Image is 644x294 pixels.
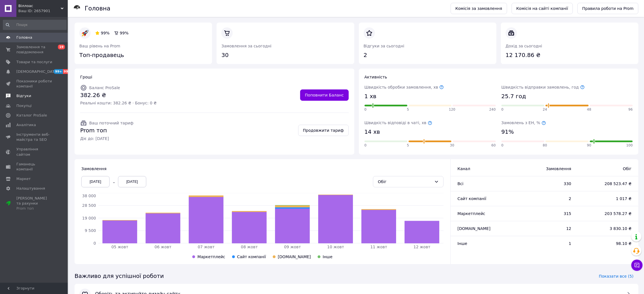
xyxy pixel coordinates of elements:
[16,132,52,142] span: Інструменти веб-майстра та SEO
[501,128,514,136] span: 91%
[450,143,454,148] span: 30
[414,245,431,249] tspan: 12 жовт
[16,60,52,65] span: Товари та послуги
[16,162,52,172] span: Гаманець компанії
[599,273,634,279] span: Показати все (5)
[112,245,128,249] tspan: 05 жовт
[198,245,215,249] tspan: 07 жовт
[81,176,110,187] div: [DATE]
[89,121,134,125] span: Ваш поточний тариф
[449,107,455,112] span: 120
[82,216,96,220] tspan: 19 000
[323,254,333,259] span: Інше
[628,107,633,112] span: 96
[16,69,58,74] span: [DEMOGRAPHIC_DATA]
[237,254,266,259] span: Сайт компанії
[241,245,258,249] tspan: 08 жовт
[300,89,349,101] a: Поповнити Баланс
[501,143,504,148] span: 0
[501,85,585,89] span: Швидкість відправки замовлень, год
[520,241,571,246] span: 1
[582,196,632,201] span: 1 017 ₴
[63,69,72,74] span: 99+
[457,211,485,216] span: Маркетплейс
[16,35,32,40] span: Головна
[101,31,110,35] span: 99%
[16,122,36,128] span: Аналітика
[587,107,591,112] span: 48
[16,93,31,98] span: Відгуки
[3,20,67,30] input: Пошук
[577,3,638,14] a: Правила роботи на Prom
[16,79,52,89] span: Показники роботи компанії
[82,203,96,208] tspan: 28 500
[364,85,444,89] span: Швидкість обробки замовлення, хв
[364,107,367,112] span: 0
[16,45,52,55] span: Замовлення та повідомлення
[489,107,496,112] span: 240
[543,143,547,148] span: 80
[327,245,344,249] tspan: 10 жовт
[582,226,632,231] span: 3 830.10 ₴
[520,181,571,187] span: 330
[80,91,157,99] span: 382.26 ₴
[80,126,134,135] span: Prom топ
[582,166,632,172] span: Обіг
[582,181,632,187] span: 208 523.47 ₴
[82,194,96,198] tspan: 38 000
[80,100,157,106] span: Реальні кошти: 382.26 ₴ · Бонус: 0 ₴
[587,143,591,148] span: 90
[16,176,31,181] span: Маркет
[457,181,463,186] span: Всi
[80,75,92,79] span: Гроші
[85,5,110,12] h1: Головна
[520,166,571,172] span: Замовлення
[16,113,47,118] span: Каталог ProSale
[93,241,96,245] tspan: 0
[543,107,547,112] span: 24
[378,179,432,185] div: Обіг
[457,226,490,231] span: [DOMAIN_NAME]
[16,103,32,108] span: Покупці
[284,245,301,249] tspan: 09 жовт
[80,136,134,141] span: Діє до: [DATE]
[457,241,467,246] span: Інше
[16,147,52,157] span: Управління сайтом
[364,92,377,100] span: 1 хв
[16,196,52,211] span: [PERSON_NAME] та рахунки
[626,143,633,148] span: 100
[364,143,367,148] span: 0
[407,107,409,112] span: 5
[520,226,571,231] span: 12
[85,228,96,233] tspan: 9 500
[58,45,65,49] span: 19
[407,143,409,148] span: 5
[457,196,486,201] span: Сайт компанії
[512,3,573,14] a: Комісія на сайті компанії
[16,186,45,191] span: Налаштування
[370,245,387,249] tspan: 11 жовт
[75,272,164,280] span: Важливо для успішної роботи
[501,92,526,100] span: 25.7 год
[364,120,432,125] span: Швидкість відповіді в чаті, хв
[364,75,387,79] span: Активність
[278,254,311,259] span: [DOMAIN_NAME]
[298,125,349,136] a: Продовжити тариф
[457,166,470,171] span: Канал
[18,8,68,14] div: Ваш ID: 2657901
[197,254,225,259] span: Маркетплейс
[89,85,120,90] span: Баланс ProSale
[120,31,128,35] span: 99%
[154,245,171,249] tspan: 06 жовт
[631,260,643,271] button: Чат з покупцем
[520,211,571,216] span: 315
[582,241,632,246] span: 98.10 ₴
[81,166,106,171] span: Замовлення
[582,211,632,216] span: 203 578.27 ₴
[501,107,504,112] span: 0
[54,69,63,74] span: 99+
[364,128,380,136] span: 14 хв
[18,3,61,8] span: Віллоас
[16,206,52,211] div: Prom топ
[501,120,546,125] span: Замовлень з ЕН, %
